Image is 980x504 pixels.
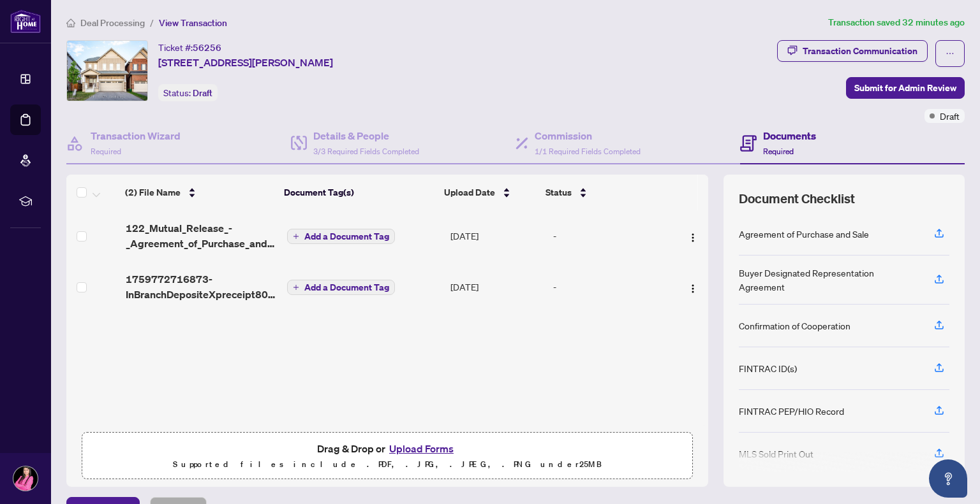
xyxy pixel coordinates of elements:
[150,15,154,30] li: /
[854,78,956,98] span: Submit for Admin Review
[304,232,389,241] span: Add a Document Tag
[304,283,389,292] span: Add a Document Tag
[777,40,928,62] button: Transaction Communication
[158,84,218,101] div: Status:
[279,175,439,210] th: Document Tag(s)
[159,17,227,29] span: View Transaction
[553,229,668,243] div: -
[313,128,419,143] h4: Details & People
[940,109,960,123] span: Draft
[439,175,540,210] th: Upload Date
[287,279,395,296] button: Add a Document Tag
[739,190,855,208] span: Document Checklist
[763,147,794,156] span: Required
[739,319,850,333] div: Confirmation of Cooperation
[540,175,664,210] th: Status
[80,17,145,29] span: Deal Processing
[10,10,41,33] img: logo
[90,457,685,472] p: Supported files include .PDF, .JPG, .JPEG, .PNG under 25 MB
[739,227,869,241] div: Agreement of Purchase and Sale
[293,284,299,291] span: plus
[739,266,919,294] div: Buyer Designated Representation Agreement
[158,40,221,55] div: Ticket #:
[546,185,572,199] span: Status
[929,459,967,498] button: Open asap
[91,128,181,143] h4: Transaction Wizard
[287,229,395,244] button: Add a Document Tag
[828,15,965,30] article: Transaction saved 32 minutes ago
[683,226,703,246] button: Logo
[385,440,457,457] button: Upload Forms
[126,271,277,302] span: 1759772716873-InBranchDepositeXpreceipt8005OdellCr.pdf
[287,228,395,245] button: Add a Document Tag
[313,147,419,156] span: 3/3 Required Fields Completed
[13,466,38,491] img: Profile Icon
[66,18,75,27] span: home
[293,233,299,240] span: plus
[739,447,813,461] div: MLS Sold Print Out
[763,128,816,143] h4: Documents
[688,284,698,294] img: Logo
[82,433,692,480] span: Drag & Drop orUpload FormsSupported files include .PDF, .JPG, .JPEG, .PNG under25MB
[535,147,641,156] span: 1/1 Required Fields Completed
[126,220,277,251] span: 122_Mutual_Release_-_Agreement_of_Purchase_and_Sale_-_OREA.pdf
[553,280,668,294] div: -
[535,128,641,143] h4: Commission
[287,280,395,295] button: Add a Document Tag
[445,261,548,312] td: [DATE]
[739,361,797,375] div: FINTRAC ID(s)
[125,185,181,199] span: (2) File Name
[688,233,698,243] img: Logo
[67,41,147,101] img: IMG-X12361399_1.jpg
[946,49,954,58] span: ellipsis
[444,185,495,199] span: Upload Date
[739,404,844,418] div: FINTRAC PEP/HIO Record
[193,42,221,54] span: 56256
[158,55,333,70] span: [STREET_ADDRESS][PERSON_NAME]
[317,440,457,457] span: Drag & Drop or
[193,87,212,99] span: Draft
[683,277,703,297] button: Logo
[846,77,965,99] button: Submit for Admin Review
[445,210,548,261] td: [DATE]
[803,41,917,61] div: Transaction Communication
[120,175,279,210] th: (2) File Name
[91,147,121,156] span: Required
